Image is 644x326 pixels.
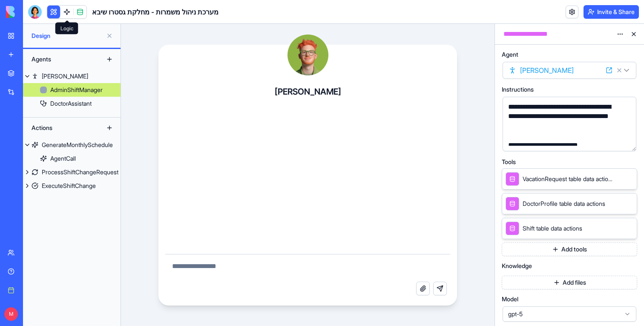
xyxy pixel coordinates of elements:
div: ProcessShiftChangeRequest [42,168,118,176]
span: VacationRequest table data actions [523,175,613,183]
div: Agents [27,52,95,66]
a: [PERSON_NAME] [23,69,121,83]
a: AdminShiftManager [23,83,121,97]
span: Shift table data actions [523,224,582,233]
button: Add tools [502,242,637,256]
div: [PERSON_NAME] [42,72,88,81]
div: Logic [55,23,78,35]
span: DoctorProfile table data actions [523,199,605,208]
a: ExecuteShiftChange [23,179,121,193]
span: Design [32,32,103,40]
div: AdminShiftManager [50,86,103,94]
a: GenerateMonthlySchedule [23,138,121,152]
span: Agent [502,52,518,58]
h1: מערכת ניהול משמרות - מחלקת גסטרו שיבא [92,7,218,17]
img: logo [6,6,59,18]
span: Knowledge [502,263,532,269]
a: DoctorAssistant [23,97,121,110]
span: gpt-5 [508,310,621,318]
div: ExecuteShiftChange [42,182,96,190]
span: Instructions [502,87,534,92]
span: M [4,307,18,321]
button: Add files [502,276,637,289]
span: Model [502,296,518,302]
div: GenerateMonthlySchedule [42,141,113,149]
div: AgentCall [50,154,76,163]
button: Invite & Share [584,5,639,19]
div: DoctorAssistant [50,99,92,108]
h4: [PERSON_NAME] [275,86,341,98]
span: Tools [502,159,516,165]
a: AgentCall [23,152,121,165]
div: Actions [27,121,95,135]
a: ProcessShiftChangeRequest [23,165,121,179]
